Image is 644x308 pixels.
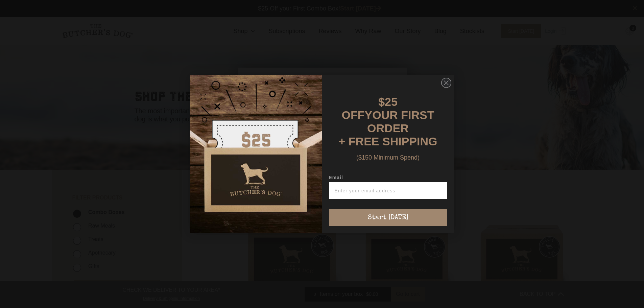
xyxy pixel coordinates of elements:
button: Start [DATE] [329,209,447,226]
span: $25 OFF [342,95,398,121]
button: Close dialog [441,78,451,88]
img: d0d537dc-5429-4832-8318-9955428ea0a1.jpeg [190,75,322,233]
span: YOUR FIRST ORDER + FREE SHIPPING [339,109,437,148]
span: ($150 Minimum Spend) [356,154,420,161]
input: Enter your email address [329,182,447,199]
label: Email [329,175,447,182]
